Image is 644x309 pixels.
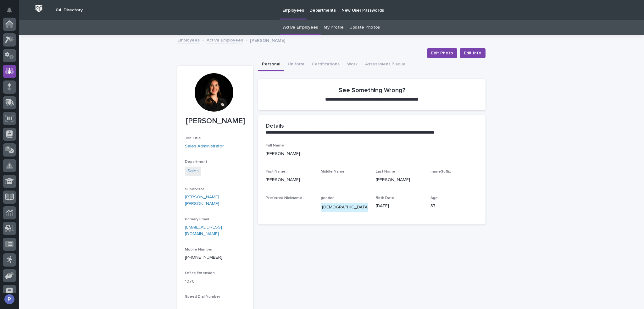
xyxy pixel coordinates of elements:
p: - [185,302,246,308]
a: Active Employees [283,20,318,35]
button: Edit Photo [427,48,457,58]
button: Notifications [3,4,16,17]
span: Edit Info [464,50,481,56]
p: - [266,203,313,209]
div: Notifications [8,8,16,18]
p: 37 [430,203,478,209]
span: Preferred Nickname [266,196,302,200]
span: Supervisor [185,187,204,191]
p: [PERSON_NAME] [250,36,285,43]
a: Sales [187,168,199,174]
h2: See Something Wrong? [339,86,405,94]
a: [PERSON_NAME] [PERSON_NAME] [185,194,246,207]
span: Department [185,160,207,164]
span: Mobile Number [185,248,213,251]
button: Certifications [308,58,343,71]
p: [PERSON_NAME] [266,177,313,183]
span: Job Title [185,136,201,140]
span: Middle Name [321,170,345,174]
span: Primary Email [185,218,209,221]
a: [EMAIL_ADDRESS][DOMAIN_NAME] [185,225,222,236]
span: First Name [266,170,286,174]
button: Work [343,58,361,71]
p: [DATE] [376,203,423,209]
span: Speed Dial Number [185,295,220,299]
h2: Details [266,123,284,130]
button: users-avatar [3,293,16,306]
span: Age [430,196,438,200]
a: My Profile [324,20,344,35]
button: Uniform [284,58,308,71]
span: Office Extension [185,271,215,275]
span: Last Name [376,170,395,174]
a: [PHONE_NUMBER] [185,255,222,260]
span: Edit Photo [431,50,453,56]
p: [PERSON_NAME] [266,151,478,157]
button: Assessment Plaque [361,58,409,71]
p: [PERSON_NAME] [185,117,246,126]
span: nameSuffix [430,170,451,174]
img: Workspace Logo [33,3,45,14]
p: - [430,177,478,183]
p: - [321,177,368,183]
button: Personal [258,58,284,71]
span: Full Name [266,144,284,147]
span: Birth Date [376,196,394,200]
span: gender [321,196,334,200]
p: 1070 [185,278,246,285]
a: Active Employees [207,36,243,43]
a: Sales Administrator [185,143,224,150]
h2: 04. Directory [56,8,83,13]
a: Update Photos [349,20,380,35]
a: Employees [177,36,200,43]
div: [DEMOGRAPHIC_DATA] [321,203,370,212]
button: Edit Info [460,48,486,58]
p: [PERSON_NAME] [376,177,423,183]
